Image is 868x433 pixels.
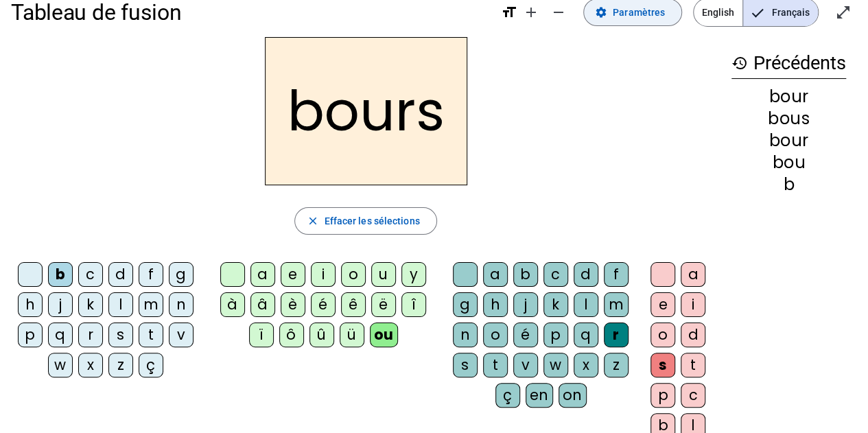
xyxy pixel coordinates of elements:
[526,383,553,408] div: en
[835,4,852,21] mat-icon: open_in_full
[681,353,705,377] div: t
[681,262,705,287] div: a
[306,215,318,227] mat-icon: close
[281,262,305,287] div: e
[453,323,478,347] div: n
[324,213,419,229] span: Effacer les sélections
[604,353,629,377] div: z
[731,132,846,149] div: bour
[501,4,517,21] mat-icon: format_size
[341,262,366,287] div: o
[18,292,43,317] div: h
[543,262,568,287] div: c
[483,292,508,317] div: h
[604,262,629,287] div: f
[371,292,396,317] div: ë
[281,292,305,317] div: è
[139,323,163,347] div: t
[340,323,364,347] div: ü
[550,4,567,21] mat-icon: remove
[543,292,568,317] div: k
[483,262,508,287] div: a
[523,4,539,21] mat-icon: add
[48,323,73,347] div: q
[311,262,336,287] div: i
[18,323,43,347] div: p
[559,383,587,408] div: on
[731,110,846,127] div: bous
[401,292,426,317] div: î
[543,323,568,347] div: p
[604,323,629,347] div: r
[78,262,103,287] div: c
[78,323,103,347] div: r
[483,323,508,347] div: o
[483,353,508,377] div: t
[453,353,478,377] div: s
[250,262,275,287] div: a
[574,353,598,377] div: x
[731,176,846,193] div: b
[78,292,103,317] div: k
[48,353,73,377] div: w
[574,262,598,287] div: d
[650,353,675,377] div: s
[650,292,675,317] div: e
[731,154,846,171] div: bou
[249,323,274,347] div: ï
[169,262,193,287] div: g
[311,292,336,317] div: é
[731,89,846,105] div: bour
[613,4,665,21] span: Paramètres
[139,353,163,377] div: ç
[731,48,846,79] h3: Précédents
[265,37,467,185] h2: bours
[681,323,705,347] div: d
[681,383,705,408] div: c
[371,262,396,287] div: u
[574,292,598,317] div: l
[78,353,103,377] div: x
[681,292,705,317] div: i
[108,323,133,347] div: s
[543,353,568,377] div: w
[220,292,245,317] div: à
[513,353,538,377] div: v
[294,207,436,235] button: Effacer les sélections
[108,262,133,287] div: d
[169,323,193,347] div: v
[495,383,520,408] div: ç
[108,353,133,377] div: z
[169,292,193,317] div: n
[279,323,304,347] div: ô
[48,292,73,317] div: j
[401,262,426,287] div: y
[139,292,163,317] div: m
[139,262,163,287] div: f
[48,262,73,287] div: b
[250,292,275,317] div: â
[513,292,538,317] div: j
[513,262,538,287] div: b
[453,292,478,317] div: g
[341,292,366,317] div: ê
[513,323,538,347] div: é
[650,383,675,408] div: p
[731,55,748,71] mat-icon: history
[595,6,607,19] mat-icon: settings
[574,323,598,347] div: q
[309,323,334,347] div: û
[370,323,398,347] div: ou
[650,323,675,347] div: o
[604,292,629,317] div: m
[108,292,133,317] div: l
